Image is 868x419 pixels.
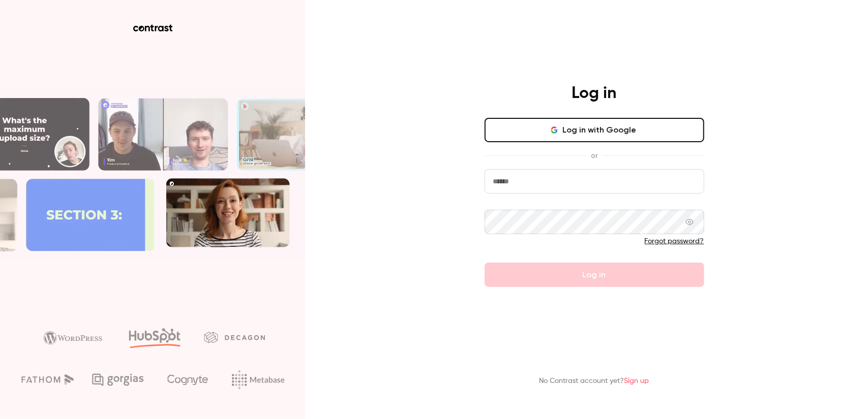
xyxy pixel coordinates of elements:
h4: Log in [572,83,617,104]
a: Forgot password? [645,238,704,245]
img: decagon [204,332,265,343]
p: No Contrast account yet? [540,376,649,386]
span: or [586,150,603,161]
a: Sign up [624,377,649,384]
button: Log in with Google [485,118,704,142]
